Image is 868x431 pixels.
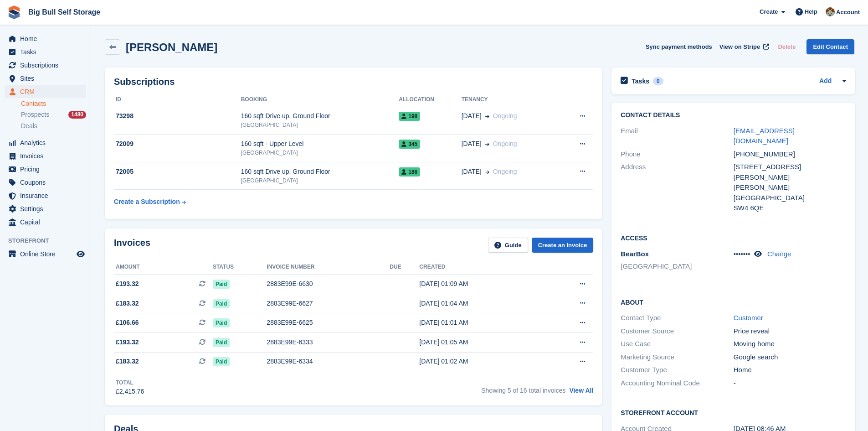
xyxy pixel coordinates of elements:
div: 160 sqft - Upper Level [241,139,399,149]
span: Help [805,7,817,16]
span: Invoices [20,150,75,162]
th: Invoice number [267,260,390,275]
span: ••••••• [734,250,750,258]
div: Total [116,379,144,387]
span: £183.32 [116,357,139,366]
a: Deals [21,121,86,131]
div: 72009 [114,139,241,149]
span: Settings [20,203,75,215]
span: BearBox [621,250,649,258]
span: Paid [213,280,230,289]
span: £183.32 [116,299,139,308]
span: Paid [213,357,230,366]
span: £193.32 [116,338,139,347]
span: 345 [399,140,420,149]
a: View All [569,387,593,394]
span: Create [760,7,778,16]
th: Booking [241,93,399,107]
a: menu [5,203,86,215]
div: Customer Type [621,365,733,375]
div: 160 sqft Drive up, Ground Floor [241,167,399,177]
div: £2,415.76 [116,387,144,396]
a: menu [5,150,86,162]
div: SW4 6QE [734,203,846,213]
a: menu [5,136,86,149]
span: Online Store [20,248,75,260]
span: Capital [20,216,75,228]
h2: [PERSON_NAME] [126,41,217,53]
span: Paid [213,299,230,308]
div: Address [621,162,733,213]
a: menu [5,248,86,260]
th: Due [390,260,419,275]
div: [GEOGRAPHIC_DATA] [241,177,399,185]
h2: Access [621,233,846,242]
div: Phone [621,149,733,160]
img: stora-icon-8386f47178a22dfd0bd8f6a31ec36ba5ce8667c1dd55bd0f319d3a0aa187defe.svg [7,5,21,19]
img: Mike Llewellen Palmer [826,7,835,16]
span: Ongoing [493,168,517,175]
th: Amount [114,260,213,275]
div: Moving home [734,339,846,349]
div: Marketing Source [621,352,733,363]
th: Tenancy [462,93,560,107]
div: Create a Subscription [114,197,180,207]
span: View on Stripe [719,42,760,52]
span: Sites [20,72,75,85]
div: [GEOGRAPHIC_DATA] [734,193,846,203]
span: Ongoing [493,112,517,119]
th: Status [213,260,267,275]
div: 2883E99E-6630 [267,279,390,289]
span: Showing 5 of 16 total invoices [481,387,565,394]
div: 2883E99E-6334 [267,357,390,366]
span: [DATE] [462,139,482,149]
a: Preview store [75,249,86,260]
a: menu [5,163,86,176]
div: 2883E99E-6627 [267,299,390,308]
a: Guide [488,238,528,253]
a: menu [5,216,86,228]
button: Delete [774,39,799,54]
a: menu [5,46,86,58]
h2: About [621,297,846,306]
span: Tasks [20,46,75,58]
h2: Storefront Account [621,408,846,417]
button: Sync payment methods [646,39,712,54]
div: 160 sqft Drive up, Ground Floor [241,111,399,121]
div: Email [621,126,733,146]
a: Create a Subscription [114,193,186,210]
div: [DATE] 01:04 AM [419,299,544,308]
span: Subscriptions [20,59,75,72]
a: menu [5,32,86,45]
span: £193.32 [116,279,139,289]
div: [DATE] 01:01 AM [419,318,544,327]
span: Ongoing [493,140,517,147]
th: Allocation [399,93,461,107]
div: [DATE] 01:05 AM [419,338,544,347]
span: Deals [21,122,37,130]
div: Accounting Nominal Code [621,378,733,389]
a: View on Stripe [716,39,771,54]
th: ID [114,93,241,107]
span: [DATE] [462,111,482,121]
div: 73298 [114,111,241,121]
div: Price reveal [734,326,846,337]
div: [PERSON_NAME] [734,182,846,193]
span: [DATE] [462,167,482,177]
div: 2883E99E-6333 [267,338,390,347]
span: Analytics [20,136,75,149]
a: menu [5,176,86,189]
div: 0 [653,77,663,85]
a: Edit Contact [806,39,854,54]
a: Contacts [21,99,86,108]
div: Use Case [621,339,733,349]
span: Insurance [20,189,75,202]
div: [DATE] 01:02 AM [419,357,544,366]
div: 1480 [68,111,86,119]
div: 72005 [114,167,241,177]
a: Big Bull Self Storage [25,5,104,20]
span: Pricing [20,163,75,176]
span: Home [20,32,75,45]
div: Contact Type [621,313,733,323]
span: Storefront [8,236,91,245]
